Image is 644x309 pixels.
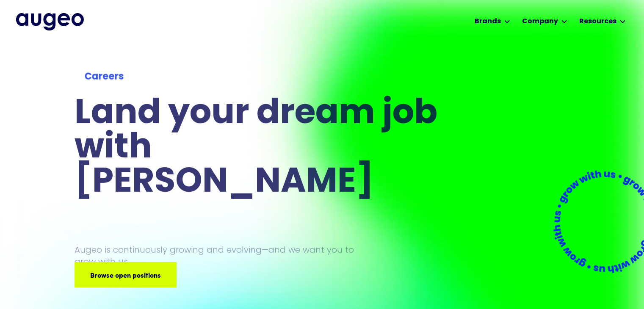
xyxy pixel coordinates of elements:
[579,17,616,27] div: Resources
[522,17,558,27] div: Company
[16,13,84,30] img: Augeo's full logo in midnight blue.
[75,262,177,287] a: Browse open positions
[84,72,124,82] strong: Careers
[75,244,366,268] p: Augeo is continuously growing and evolving—and we want you to grow with us.
[16,13,84,30] a: home
[475,17,501,27] div: Brands
[75,97,440,200] h1: Land your dream job﻿ with [PERSON_NAME]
